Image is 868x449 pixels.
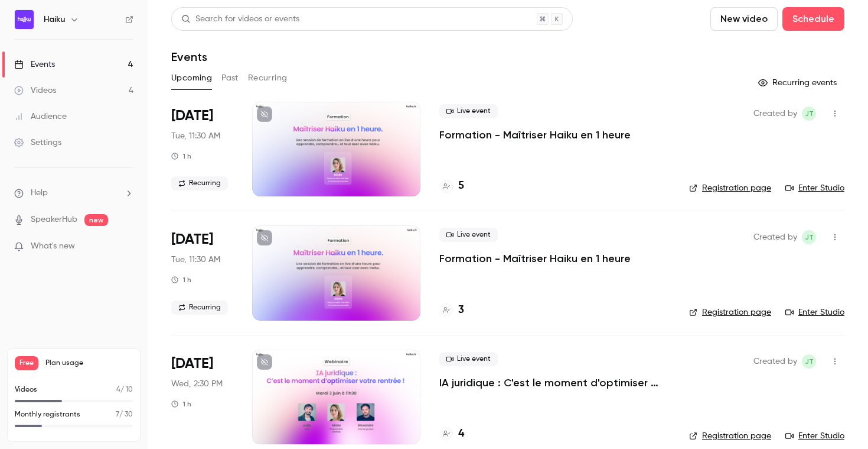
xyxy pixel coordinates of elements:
[753,354,797,369] span: Created by
[171,69,212,88] button: Upcoming
[171,275,191,285] div: 1 h
[439,426,464,442] a: 4
[171,378,223,390] span: Wed, 2:30 PM
[171,354,213,373] span: [DATE]
[116,409,133,420] p: / 30
[689,306,771,318] a: Registration page
[181,13,299,25] div: Search for videos or events
[15,10,34,29] img: Haiku
[753,106,797,121] span: Created by
[171,130,220,142] span: Tue, 11:30 AM
[15,356,38,370] span: Free
[805,230,814,244] span: jT
[171,399,191,409] div: 1 h
[439,228,498,242] span: Live event
[31,187,48,199] span: Help
[805,354,814,369] span: jT
[31,240,75,253] span: What's new
[171,254,220,266] span: Tue, 11:30 AM
[802,106,816,121] span: jean Touzet
[171,230,213,249] span: [DATE]
[785,430,844,442] a: Enter Studio
[753,230,797,244] span: Created by
[458,178,464,194] h4: 5
[171,301,228,315] span: Recurring
[171,350,233,444] div: Sep 10 Wed, 2:30 PM (Europe/Paris)
[14,137,61,148] div: Settings
[171,225,233,320] div: Sep 9 Tue, 11:30 AM (Europe/Paris)
[31,214,77,226] a: SpeakerHub
[84,214,108,226] span: new
[785,182,844,194] a: Enter Studio
[116,386,120,393] span: 4
[116,385,133,395] p: / 10
[44,14,65,25] h6: Haiku
[119,241,133,252] iframe: Noticeable Trigger
[171,176,228,190] span: Recurring
[439,376,670,390] a: IA juridique : C'est le moment d'optimiser votre rentrée !
[782,7,844,31] button: Schedule
[439,104,498,118] span: Live event
[689,430,771,442] a: Registration page
[221,69,239,88] button: Past
[171,151,191,161] div: 1 h
[439,128,631,142] a: Formation - Maîtriser Haiku en 1 heure
[753,73,844,92] button: Recurring events
[710,7,778,31] button: New video
[805,106,814,121] span: jT
[439,352,498,366] span: Live event
[802,230,816,244] span: jean Touzet
[14,111,67,122] div: Audience
[439,178,464,194] a: 5
[171,50,207,64] h1: Events
[802,354,816,369] span: jean Touzet
[439,251,631,266] a: Formation - Maîtriser Haiku en 1 heure
[15,409,80,420] p: Monthly registrants
[458,426,464,442] h4: 4
[171,106,213,125] span: [DATE]
[248,69,288,88] button: Recurring
[458,302,464,318] h4: 3
[171,102,233,196] div: Sep 2 Tue, 11:30 AM (Europe/Paris)
[14,85,56,96] div: Videos
[45,358,133,368] span: Plan usage
[15,385,37,395] p: Videos
[116,411,119,418] span: 7
[689,182,771,194] a: Registration page
[14,59,55,70] div: Events
[14,187,133,199] li: help-dropdown-opener
[439,302,464,318] a: 3
[785,306,844,318] a: Enter Studio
